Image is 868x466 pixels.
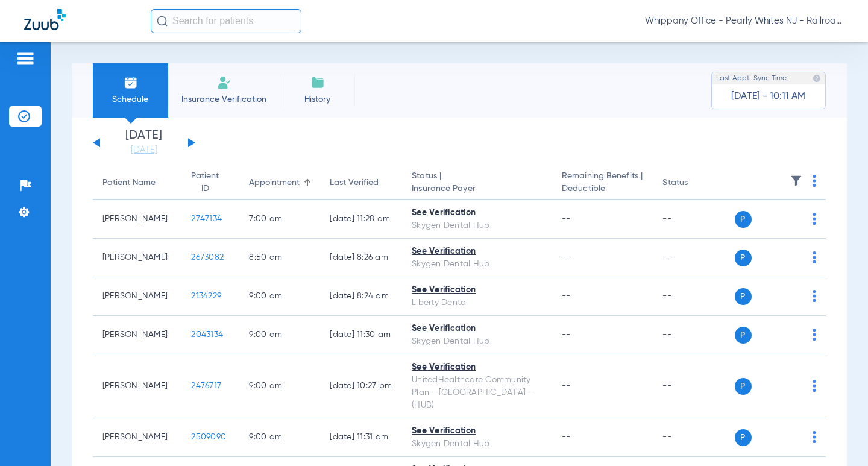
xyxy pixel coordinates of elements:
span: P [735,250,752,266]
span: P [735,327,752,344]
td: 9:00 AM [240,418,321,457]
img: group-dot-blue.svg [813,380,816,392]
img: Schedule [124,75,138,90]
div: See Verification [412,361,542,374]
td: [DATE] 10:27 PM [321,354,403,418]
input: Search for patients [151,9,301,33]
span: 2509090 [192,433,227,441]
div: Patient Name [102,177,156,189]
td: [DATE] 8:26 AM [321,239,403,277]
img: Search Icon [157,16,168,27]
span: -- [562,382,571,390]
td: [PERSON_NAME] [93,354,182,418]
div: Skygen Dental Hub [412,219,542,232]
div: See Verification [412,245,542,258]
span: -- [562,253,571,262]
td: -- [653,316,735,354]
td: [PERSON_NAME] [93,316,182,354]
td: -- [653,418,735,457]
div: Skygen Dental Hub [412,335,542,348]
span: -- [562,433,571,441]
img: group-dot-blue.svg [813,175,816,187]
div: Skygen Dental Hub [412,438,542,450]
td: [DATE] 11:30 AM [321,316,403,354]
div: Patient ID [192,170,230,195]
img: group-dot-blue.svg [813,251,816,263]
td: [PERSON_NAME] [93,200,182,239]
td: [PERSON_NAME] [93,418,182,457]
td: -- [653,239,735,277]
span: Schedule [102,93,159,105]
th: Status [653,166,735,200]
th: Status | [402,166,552,200]
div: Patient ID [192,170,219,195]
span: P [735,211,752,228]
span: 2043134 [192,330,224,339]
img: hamburger-icon [16,51,35,66]
span: P [735,378,752,395]
a: [DATE] [108,144,180,156]
div: See Verification [412,207,542,219]
td: -- [653,200,735,239]
span: 2134229 [192,292,222,300]
span: 2673082 [192,253,224,262]
span: -- [562,292,571,300]
td: [PERSON_NAME] [93,239,182,277]
img: Zuub Logo [24,9,66,30]
span: P [735,429,752,446]
td: 8:50 AM [240,239,321,277]
span: 2476717 [192,382,222,390]
span: [DATE] - 10:11 AM [732,90,806,102]
img: group-dot-blue.svg [813,290,816,302]
img: group-dot-blue.svg [813,329,816,341]
div: Last Verified [330,177,393,189]
iframe: Chat Widget [808,408,868,466]
td: 7:00 AM [240,200,321,239]
div: See Verification [412,284,542,297]
span: Whippany Office - Pearly Whites NJ - Railroad Plaza Dental Associates Spec LLC - [GEOGRAPHIC_DATA... [645,15,844,27]
div: Appointment [250,177,311,189]
td: 9:00 AM [240,277,321,316]
td: [DATE] 11:31 AM [321,418,403,457]
div: Liberty Dental [412,297,542,309]
div: See Verification [412,425,542,438]
span: -- [562,215,571,223]
span: -- [562,330,571,339]
div: Appointment [250,177,300,189]
img: group-dot-blue.svg [813,213,816,225]
span: History [289,93,346,105]
div: Patient Name [102,177,172,189]
th: Remaining Benefits | [552,166,653,200]
div: See Verification [412,323,542,335]
span: Deductible [562,183,643,195]
img: Manual Insurance Verification [217,75,231,90]
div: Skygen Dental Hub [412,258,542,271]
td: [PERSON_NAME] [93,277,182,316]
td: 9:00 AM [240,316,321,354]
img: filter.svg [790,175,802,187]
img: History [310,75,325,90]
span: Insurance Payer [412,183,542,195]
img: last sync help info [813,74,821,83]
td: 9:00 AM [240,354,321,418]
td: -- [653,277,735,316]
td: -- [653,354,735,418]
span: Insurance Verification [177,93,271,105]
td: [DATE] 11:28 AM [321,200,403,239]
div: Last Verified [330,177,379,189]
li: [DATE] [108,130,180,156]
div: UnitedHealthcare Community Plan - [GEOGRAPHIC_DATA] - (HUB) [412,374,542,412]
span: Last Appt. Sync Time: [716,72,788,84]
td: [DATE] 8:24 AM [321,277,403,316]
span: 2747134 [192,215,222,223]
span: P [735,288,752,305]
